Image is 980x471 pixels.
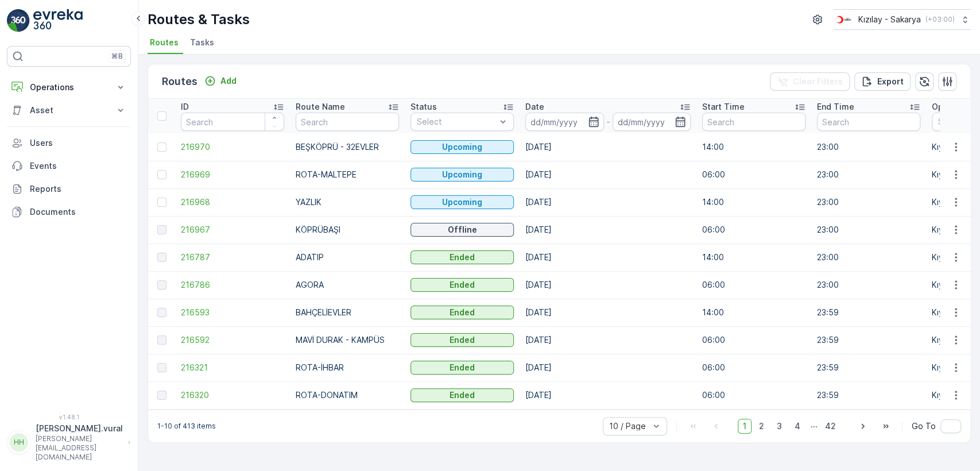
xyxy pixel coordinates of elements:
input: dd/mm/yyyy [613,113,691,131]
span: 42 [820,419,841,434]
img: k%C4%B1z%C4%B1lay_DTAvauz.png [834,13,854,26]
a: 216969 [181,169,284,180]
img: logo_light-DOdMpM7g.png [33,9,83,32]
button: Ended [410,278,514,292]
div: Toggle Row Selected [157,142,166,152]
input: Search [181,113,284,131]
td: 06:00 [696,326,811,354]
td: 23:00 [811,133,926,161]
p: Ended [450,252,475,263]
p: Ended [450,279,475,291]
td: 23:59 [811,381,926,409]
span: 216968 [181,196,284,208]
td: [DATE] [520,381,696,409]
td: [DATE] [520,326,696,354]
p: Ended [450,362,475,373]
td: BEŞKÖPRÜ - 32EVLER [290,133,405,161]
button: Upcoming [410,168,514,182]
span: 4 [789,419,805,434]
button: Ended [410,306,514,319]
td: 14:00 [696,188,811,216]
p: Offline [448,224,477,235]
p: ID [181,101,189,113]
p: Routes & Tasks [148,10,250,29]
p: [PERSON_NAME].vural [36,423,123,434]
p: - [606,115,610,129]
a: 216593 [181,307,284,318]
div: Toggle Row Selected [157,198,166,207]
span: 216320 [181,389,284,401]
a: Users [7,132,131,155]
p: Upcoming [442,141,482,153]
td: [DATE] [520,299,696,326]
button: Kızılay - Sakarya(+03:00) [834,9,971,30]
td: KÖPRÜBAŞI [290,216,405,244]
input: Search [817,113,920,131]
span: 3 [772,419,787,434]
a: 216321 [181,362,284,373]
a: 216967 [181,224,284,235]
button: Upcoming [410,195,514,209]
a: Events [7,155,131,177]
a: Reports [7,177,131,200]
p: Upcoming [442,196,482,208]
td: 23:00 [811,161,926,188]
p: Date [525,101,544,113]
button: Ended [410,388,514,402]
button: Ended [410,250,514,264]
td: AGORA [290,271,405,299]
p: Add [220,75,237,87]
td: MAVİ DURAK - KAMPÜS [290,326,405,354]
td: ROTA-MALTEPE [290,161,405,188]
p: Status [410,101,437,113]
button: HH[PERSON_NAME].vural[PERSON_NAME][EMAIL_ADDRESS][DOMAIN_NAME] [7,423,131,462]
img: logo [7,9,30,32]
p: 1-10 of 413 items [157,422,216,431]
td: [DATE] [520,133,696,161]
input: dd/mm/yyyy [525,113,604,131]
p: Users [30,137,126,149]
td: YAZLIK [290,188,405,216]
p: Documents [30,206,126,218]
button: Export [854,72,911,91]
div: Toggle Row Selected [157,363,166,372]
td: 23:00 [811,216,926,244]
p: Start Time [702,101,745,113]
a: Documents [7,200,131,223]
td: BAHÇELİEVLER [290,299,405,326]
p: Export [877,76,904,87]
td: [DATE] [520,244,696,271]
td: 23:00 [811,244,926,271]
span: v 1.48.1 [7,414,131,420]
p: [PERSON_NAME][EMAIL_ADDRESS][DOMAIN_NAME] [36,434,123,462]
td: [DATE] [520,161,696,188]
td: ADATIP [290,244,405,271]
div: Toggle Row Selected [157,335,166,345]
td: 23:59 [811,354,926,381]
td: 23:00 [811,271,926,299]
p: Ended [450,307,475,318]
td: 06:00 [696,381,811,409]
p: Operations [30,82,108,93]
p: ( +03:00 ) [925,15,955,24]
button: Ended [410,333,514,347]
td: 06:00 [696,354,811,381]
td: 14:00 [696,133,811,161]
span: Tasks [190,37,214,48]
div: Toggle Row Selected [157,308,166,317]
td: ROTA-İHBAR [290,354,405,381]
td: 23:59 [811,299,926,326]
a: 216787 [181,252,284,263]
td: 14:00 [696,299,811,326]
p: Routes [162,74,197,90]
p: Operation [932,101,971,113]
td: 23:59 [811,326,926,354]
p: ⌘B [111,52,123,61]
td: 06:00 [696,271,811,299]
span: 1 [738,419,752,434]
